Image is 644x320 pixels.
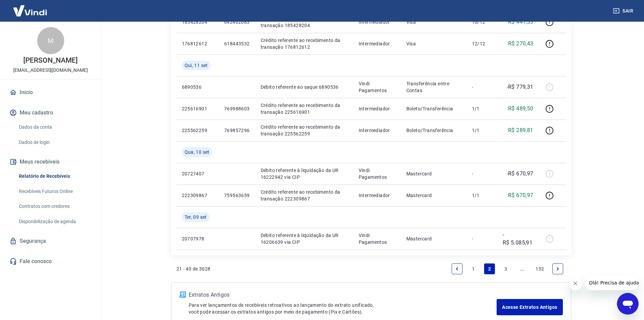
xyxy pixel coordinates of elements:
p: Visa [406,19,461,25]
p: Débito referente à liquidação da UR 16222942 via CIP [261,167,348,180]
p: Mastercard [406,235,461,242]
p: 225562259 [182,127,213,134]
p: 21 - 40 de 3028 [176,265,211,272]
p: R$ 670,97 [508,191,533,199]
a: Início [8,85,93,100]
a: Fale conosco [8,254,93,269]
p: Débito referente à liquidação da UR 16206639 via CIP [261,232,348,246]
p: Extratos Antigos [189,291,497,299]
a: Acesse Extratos Antigos [497,299,563,315]
div: M [37,27,64,54]
p: 176812612 [182,40,213,47]
img: Vindi [8,0,52,21]
button: Meus recebíveis [8,154,93,169]
a: Dados da conta [16,120,93,134]
a: Segurança [8,234,93,249]
p: Intermediador [359,19,396,25]
p: Mastercard [406,170,461,177]
a: Page 2 is your current page [484,263,495,274]
p: 12/12 [472,40,492,47]
span: Qua, 10 set [185,149,210,155]
p: R$ 289,81 [508,126,533,134]
a: Jump forward [517,263,527,274]
p: [EMAIL_ADDRESS][DOMAIN_NAME] [13,67,88,74]
p: -R$ 779,31 [507,83,533,91]
p: Crédito referente ao recebimento da transação 225616901 [261,102,348,115]
p: 20707978 [182,235,213,242]
iframe: Mensagem da empresa [585,275,639,290]
a: Next page [552,263,563,274]
p: Crédito referente ao recebimento da transação 225562259 [261,124,348,137]
p: Crédito referente ao recebimento da transação 222309867 [261,189,348,202]
p: Transferência entre Contas [406,80,461,94]
a: Recebíveis Futuros Online [16,185,93,198]
p: 642402083 [224,19,250,25]
p: 10/12 [472,19,492,25]
p: Vindi Pagamentos [359,167,396,180]
p: Para ver lançamentos de recebíveis retroativos ao lançamento do extrato unificado, você pode aces... [189,302,497,315]
a: Page 1 [468,263,479,274]
p: Crédito referente ao recebimento da transação 185428204 [261,15,348,29]
p: 759563659 [224,192,250,199]
p: - [472,235,492,242]
p: 20727407 [182,170,213,177]
p: -R$ 5.085,91 [503,231,533,247]
p: R$ 441,33 [508,18,533,26]
a: Contratos com credores [16,199,93,213]
a: Dados de login [16,135,93,149]
iframe: Fechar mensagem [569,277,582,290]
p: Visa [406,40,461,47]
p: Mastercard [406,192,461,199]
p: Intermediador [359,192,396,199]
p: R$ 270,43 [508,40,533,48]
button: Sair [612,5,636,17]
span: Qui, 11 set [185,62,208,69]
p: 1/1 [472,105,492,112]
p: Boleto/Transferência [406,127,461,134]
p: 769857296 [224,127,250,134]
ul: Pagination [449,261,566,277]
p: 225616901 [182,105,213,112]
iframe: Botão para abrir a janela de mensagens [617,293,639,315]
a: Page 3 [500,263,511,274]
p: 222309867 [182,192,213,199]
p: 1/1 [472,192,492,199]
p: R$ 489,50 [508,105,533,113]
img: ícone [180,292,186,298]
p: Boleto/Transferência [406,105,461,112]
a: Disponibilização de agenda [16,215,93,229]
p: -R$ 670,97 [507,170,533,178]
a: Relatório de Recebíveis [16,169,93,183]
p: Crédito referente ao recebimento da transação 176812612 [261,37,348,50]
p: Vindi Pagamentos [359,232,396,246]
p: Vindi Pagamentos [359,80,396,94]
p: - [472,84,492,90]
p: - [472,170,492,177]
p: 618443532 [224,40,250,47]
span: Olá! Precisa de ajuda? [4,5,57,10]
p: [PERSON_NAME] [23,57,77,64]
button: Meu cadastro [8,105,93,120]
p: 185428204 [182,19,213,25]
a: Page 152 [533,263,547,274]
span: Ter, 09 set [185,214,207,220]
p: Intermediador [359,127,396,134]
p: Intermediador [359,40,396,47]
p: 6890536 [182,84,213,90]
p: Intermediador [359,105,396,112]
p: 1/1 [472,127,492,134]
a: Previous page [452,263,462,274]
p: Débito referente ao saque 6890536 [261,84,348,90]
p: 769988603 [224,105,250,112]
